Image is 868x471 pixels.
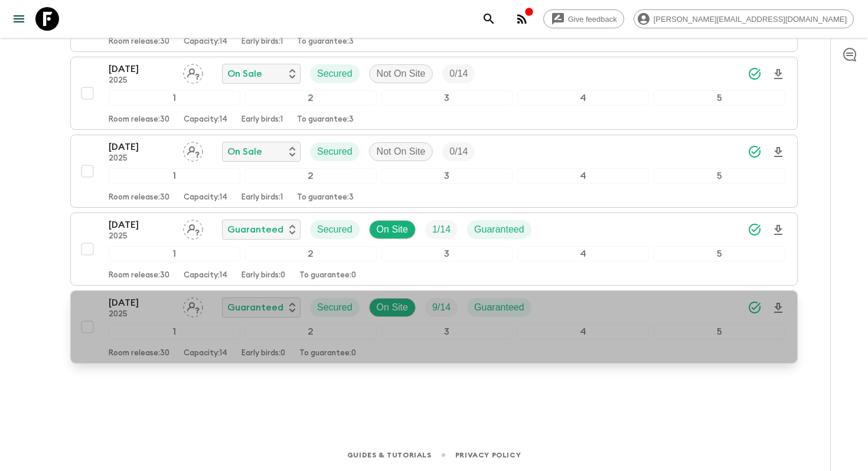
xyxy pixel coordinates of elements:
p: 2025 [109,310,174,319]
span: Give feedback [562,15,624,24]
button: [DATE]2025Assign pack leaderOn SaleSecuredNot On SiteTrip Fill12345Room release:30Capacity:14Earl... [70,57,798,130]
p: 9 / 14 [432,300,451,315]
svg: Synced Successfully [748,67,762,81]
p: [DATE] [109,140,174,154]
p: 2025 [109,76,174,86]
p: Capacity: 14 [184,115,227,125]
p: On Site [377,223,408,237]
p: To guarantee: 3 [297,37,354,47]
div: Secured [310,298,360,317]
div: On Site [369,298,416,317]
svg: Download Onboarding [771,145,785,159]
p: On Site [377,300,408,315]
p: Secured [317,223,353,237]
svg: Download Onboarding [771,301,785,315]
div: Trip Fill [442,64,475,83]
p: [DATE] [109,62,174,76]
p: Capacity: 14 [184,37,227,47]
p: 2025 [109,232,174,241]
svg: Synced Successfully [748,300,762,315]
div: Trip Fill [442,142,475,161]
p: [DATE] [109,296,174,310]
div: Trip Fill [425,298,458,317]
div: Not On Site [369,142,433,161]
svg: Download Onboarding [771,223,785,237]
p: To guarantee: 0 [299,349,356,358]
div: 5 [654,90,785,106]
p: Room release: 30 [109,193,169,202]
p: To guarantee: 0 [299,271,356,280]
div: Secured [310,142,360,161]
div: 4 [517,324,649,339]
span: Assign pack leader [183,301,203,310]
div: 5 [654,168,785,184]
span: Assign pack leader [183,67,203,77]
div: Secured [310,220,360,239]
span: Assign pack leader [183,145,203,155]
p: Capacity: 14 [184,193,227,202]
div: 1 [109,246,240,261]
svg: Synced Successfully [748,145,762,159]
div: 2 [245,246,377,261]
div: 4 [517,90,649,106]
p: Room release: 30 [109,349,169,358]
div: Not On Site [369,64,433,83]
a: Guides & Tutorials [347,449,432,462]
span: [PERSON_NAME][EMAIL_ADDRESS][DOMAIN_NAME] [647,15,853,24]
p: Early birds: 0 [242,271,285,280]
button: [DATE]2025Assign pack leaderGuaranteedSecuredOn SiteTrip FillGuaranteed12345Room release:30Capaci... [70,212,798,286]
div: 2 [245,90,377,106]
button: menu [7,7,31,31]
p: On Sale [227,67,262,81]
p: Secured [317,145,353,159]
div: 1 [109,168,240,184]
p: Secured [317,67,353,81]
p: Room release: 30 [109,115,169,125]
p: Early birds: 1 [242,37,283,47]
span: Assign pack leader [183,223,203,233]
p: 1 / 14 [432,223,451,237]
p: Not On Site [377,67,426,81]
div: 3 [381,246,513,261]
div: 3 [381,324,513,339]
div: 2 [245,168,377,184]
p: 2025 [109,154,174,163]
div: [PERSON_NAME][EMAIL_ADDRESS][DOMAIN_NAME] [634,9,854,28]
div: 5 [654,246,785,261]
p: To guarantee: 3 [297,115,354,125]
p: Room release: 30 [109,271,169,280]
div: 1 [109,90,240,106]
div: 4 [517,168,649,184]
p: Secured [317,300,353,315]
div: 5 [654,324,785,339]
p: 0 / 14 [449,67,468,81]
div: 1 [109,324,240,339]
p: 0 / 14 [449,145,468,159]
div: 2 [245,324,377,339]
div: Secured [310,64,360,83]
p: Early birds: 1 [242,193,283,202]
p: Capacity: 14 [184,271,227,280]
p: Guaranteed [474,300,524,315]
p: On Sale [227,145,262,159]
svg: Download Onboarding [771,67,785,81]
p: To guarantee: 3 [297,193,354,202]
div: Trip Fill [425,220,458,239]
button: [DATE]2025Assign pack leaderGuaranteedSecuredOn SiteTrip FillGuaranteed12345Room release:30Capaci... [70,290,798,364]
div: 4 [517,246,649,261]
p: Room release: 30 [109,37,169,47]
a: Give feedback [543,9,624,28]
div: On Site [369,220,416,239]
p: Capacity: 14 [184,349,227,358]
p: Guaranteed [227,223,283,237]
p: Not On Site [377,145,426,159]
a: Privacy Policy [455,449,521,462]
button: [DATE]2025Assign pack leaderOn SaleSecuredNot On SiteTrip Fill12345Room release:30Capacity:14Earl... [70,135,798,208]
p: Early birds: 1 [242,115,283,125]
div: 3 [381,90,513,106]
p: Guaranteed [474,223,524,237]
button: search adventures [477,7,501,31]
p: Guaranteed [227,300,283,315]
p: Early birds: 0 [242,349,285,358]
div: 3 [381,168,513,184]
